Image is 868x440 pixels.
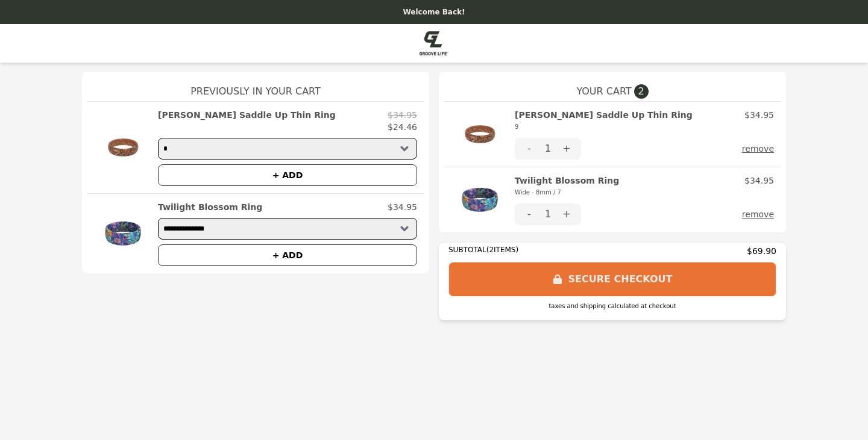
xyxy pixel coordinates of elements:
[451,109,509,160] img: Katie Van Slyke Saddle Up Thin Ring
[744,175,774,187] p: $34.95
[742,203,774,225] button: remove
[388,201,417,213] p: $34.95
[7,7,861,17] p: Welcome Back!
[94,201,152,266] img: Twilight Blossom Ring
[388,109,417,121] p: $34.95
[515,175,619,199] h2: Twilight Blossom Ring
[158,201,262,213] h2: Twilight Blossom Ring
[552,203,581,225] button: +
[515,203,544,225] button: -
[634,84,649,99] span: 2
[486,246,518,254] span: ( 2 ITEMS)
[448,246,486,254] span: SUBTOTAL
[744,109,774,121] p: $34.95
[448,302,776,311] div: taxes and shipping calculated at checkout
[448,262,776,297] button: SECURE CHECKOUT
[158,164,417,186] button: + ADD
[420,31,448,55] img: Brand Logo
[158,109,336,121] h2: [PERSON_NAME] Saddle Up Thin Ring
[158,218,417,240] select: Select a product variant
[94,109,152,186] img: Katie Van Slyke Saddle Up Thin Ring
[515,121,693,133] div: 9
[576,84,631,99] span: YOUR CART
[451,175,509,225] img: Twilight Blossom Ring
[515,138,544,160] button: -
[747,245,776,257] span: $69.90
[87,72,424,101] h1: Previously In Your Cart
[158,138,417,160] select: Select a product variant
[515,109,693,133] h2: [PERSON_NAME] Saddle Up Thin Ring
[544,203,552,225] div: 1
[158,244,417,266] button: + ADD
[388,121,417,133] p: $24.46
[552,138,581,160] button: +
[515,187,619,199] div: Wide - 8mm / 7
[742,138,774,160] button: remove
[544,138,552,160] div: 1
